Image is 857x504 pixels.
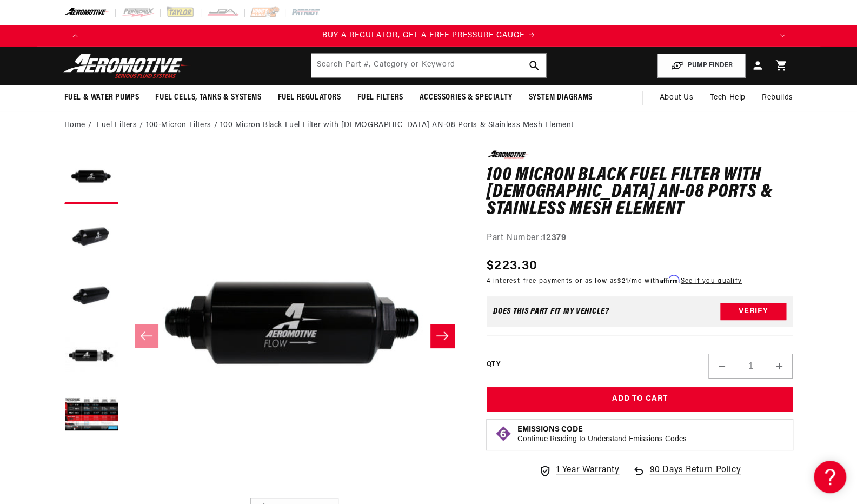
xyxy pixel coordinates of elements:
[632,463,741,488] a: 90 Days Return Policy
[147,85,269,110] summary: Fuel Cells, Tanks & Systems
[542,234,566,242] strong: 12379
[487,276,742,286] p: 4 interest-free payments or as low as /mo with .
[651,85,701,111] a: About Us
[64,388,118,442] button: Load image 5 in gallery view
[64,150,118,204] button: Load image 1 in gallery view
[487,256,537,276] span: $223.30
[349,85,411,110] summary: Fuel Filters
[322,31,524,39] span: BUY A REGULATOR, GET A FREE PRESSURE GAUGE
[529,92,593,103] span: System Diagrams
[487,360,500,369] label: QTY
[649,463,741,488] span: 90 Days Return Policy
[660,275,679,283] span: Affirm
[64,120,793,131] nav: breadcrumbs
[495,425,512,442] img: Emissions code
[220,120,573,131] li: 100 Micron Black Fuel Filter with [DEMOGRAPHIC_DATA] AN-08 Ports & Stainless Mesh Element
[357,92,403,103] span: Fuel Filters
[278,92,341,103] span: Fuel Regulators
[420,92,513,103] span: Accessories & Specialty
[517,426,583,434] strong: Emissions Code
[311,54,546,77] input: Search by Part Number, Category or Keyword
[86,30,772,42] div: 1 of 4
[270,85,349,110] summary: Fuel Regulators
[522,54,546,77] button: search button
[60,53,195,78] img: Aeromotive
[659,94,693,102] span: About Us
[521,85,601,110] summary: System Diagrams
[487,387,793,412] button: Add to Cart
[97,120,137,131] a: Fuel Filters
[64,120,85,131] a: Home
[657,54,746,78] button: PUMP FINDER
[37,25,820,47] slideshow-component: Translation missing: en.sections.announcements.announcement_bar
[487,167,793,218] h1: 100 Micron Black Fuel Filter with [DEMOGRAPHIC_DATA] AN-08 Ports & Stainless Mesh Element
[411,85,521,110] summary: Accessories & Specialty
[155,92,261,103] span: Fuel Cells, Tanks & Systems
[146,120,220,131] li: 100-Micron Filters
[64,329,118,383] button: Load image 4 in gallery view
[772,25,793,47] button: Translation missing: en.sections.announcements.next_announcement
[487,231,793,246] div: Part Number:
[64,210,118,264] button: Load image 2 in gallery view
[493,307,609,316] div: Does This part fit My vehicle?
[709,92,745,104] span: Tech Help
[64,269,118,323] button: Load image 3 in gallery view
[56,85,148,110] summary: Fuel & Water Pumps
[517,425,687,445] button: Emissions CodeContinue Reading to Understand Emissions Codes
[617,278,628,284] span: $21
[86,30,772,42] a: BUY A REGULATOR, GET A FREE PRESSURE GAUGE
[64,25,86,47] button: Translation missing: en.sections.announcements.previous_announcement
[762,92,793,104] span: Rebuilds
[86,30,772,42] div: Announcement
[556,463,619,478] span: 1 Year Warranty
[539,463,619,478] a: 1 Year Warranty
[720,303,786,320] button: Verify
[517,435,687,445] p: Continue Reading to Understand Emissions Codes
[701,85,753,111] summary: Tech Help
[430,324,454,348] button: Slide right
[135,324,158,348] button: Slide left
[754,85,801,111] summary: Rebuilds
[681,278,742,284] a: See if you qualify - Learn more about Affirm Financing (opens in modal)
[64,92,139,103] span: Fuel & Water Pumps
